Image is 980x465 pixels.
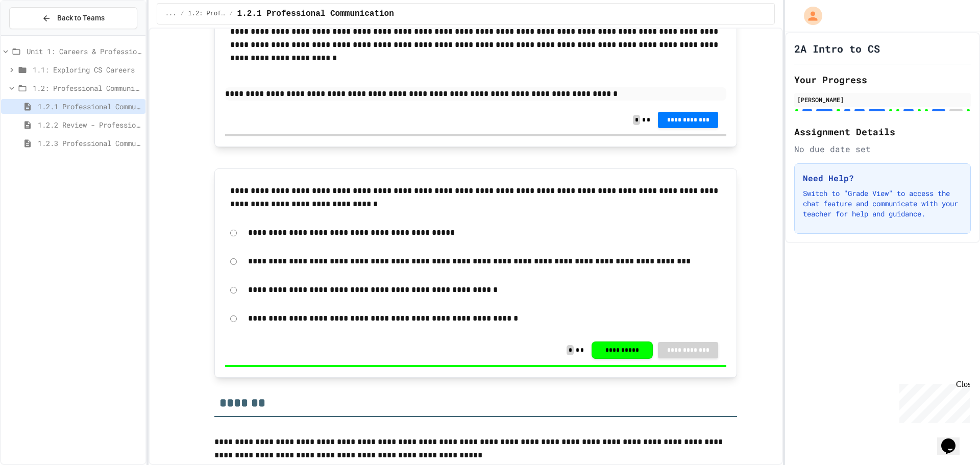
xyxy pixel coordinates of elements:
[803,172,962,184] h3: Need Help?
[33,64,141,75] span: 1.1: Exploring CS Careers
[57,13,105,23] span: Back to Teams
[4,4,70,65] div: Chat with us now!Close
[38,101,141,112] span: 1.2.1 Professional Communication
[794,143,971,155] div: No due date set
[937,424,970,455] iframe: chat widget
[38,138,141,149] span: 1.2.3 Professional Communication Challenge
[188,10,226,18] span: 1.2: Professional Communication
[9,7,137,29] button: Back to Teams
[793,4,825,28] div: My Account
[794,41,880,56] h1: 2A Intro to CS
[180,10,184,18] span: /
[237,8,394,20] span: 1.2.1 Professional Communication
[33,83,141,93] span: 1.2: Professional Communication
[794,72,971,87] h2: Your Progress
[797,95,968,104] div: [PERSON_NAME]
[794,125,971,139] h2: Assignment Details
[229,10,233,18] span: /
[38,119,141,130] span: 1.2.2 Review - Professional Communication
[803,188,962,219] p: Switch to "Grade View" to access the chat feature and communicate with your teacher for help and ...
[27,46,141,57] span: Unit 1: Careers & Professionalism
[895,380,970,423] iframe: chat widget
[165,10,177,18] span: ...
